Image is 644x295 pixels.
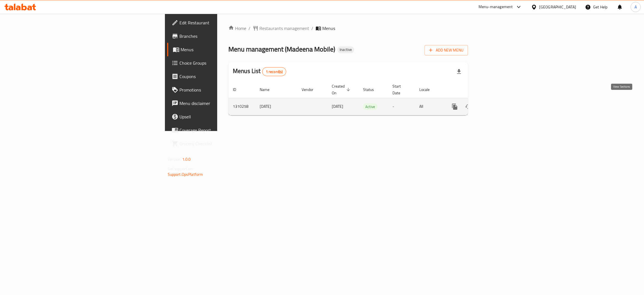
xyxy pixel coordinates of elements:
[168,156,181,163] span: Version:
[452,65,466,78] div: Export file
[363,86,381,93] span: Status
[388,98,415,115] td: -
[392,83,408,96] span: Start Date
[337,47,354,52] span: Inactive
[337,46,354,53] div: Inactive
[228,43,335,55] span: Menu management ( Madeena Mobile )
[179,140,268,147] span: Grocery Checklist
[419,86,437,93] span: Locale
[259,25,309,32] span: Restaurants management
[228,81,506,115] table: enhanced table
[322,25,335,32] span: Menus
[363,104,377,110] span: Active
[179,73,268,80] span: Coupons
[363,103,377,110] div: Active
[167,16,273,29] a: Edit Restaurant
[179,33,268,39] span: Branches
[167,70,273,83] a: Coupons
[332,103,343,110] span: [DATE]
[168,165,193,172] span: Get support on:
[228,25,468,32] nav: breadcrumb
[311,25,313,32] li: /
[302,86,321,93] span: Vendor
[179,60,268,66] span: Choice Groups
[179,113,268,120] span: Upsell
[181,46,268,53] span: Menus
[168,171,203,178] a: Support.OpsPlatform
[415,98,444,115] td: All
[167,83,273,97] a: Promotions
[634,4,637,10] span: A
[539,4,576,10] div: [GEOGRAPHIC_DATA]
[332,83,352,96] span: Created On
[260,86,277,93] span: Name
[179,19,268,26] span: Edit Restaurant
[448,100,461,113] button: more
[179,100,268,107] span: Menu disclaimer
[262,69,286,74] span: 1 record(s)
[461,100,475,113] button: Change Status
[167,97,273,110] a: Menu disclaimer
[253,25,309,32] a: Restaurants management
[179,127,268,134] span: Coverage Report
[167,137,273,150] a: Grocery Checklist
[444,81,506,98] th: Actions
[233,67,286,76] h2: Menus List
[429,47,463,54] span: Add New Menu
[179,86,268,93] span: Promotions
[479,4,513,10] div: Menu-management
[255,98,297,115] td: [DATE]
[167,29,273,43] a: Branches
[167,110,273,123] a: Upsell
[425,45,468,55] button: Add New Menu
[167,43,273,56] a: Menus
[167,56,273,70] a: Choice Groups
[167,123,273,137] a: Coverage Report
[182,156,191,163] span: 1.0.0
[233,86,243,93] span: ID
